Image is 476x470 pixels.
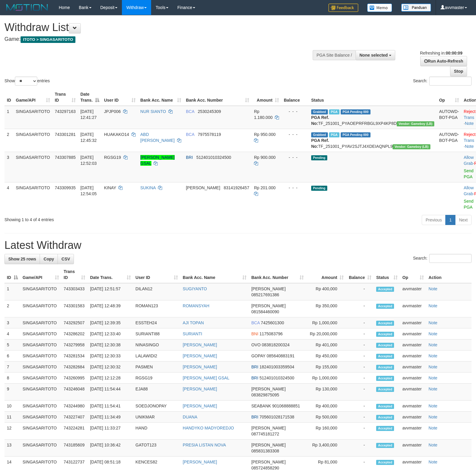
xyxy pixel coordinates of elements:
[138,89,184,106] th: Bank Acc. Name: activate to sort column ascending
[306,339,346,350] td: Rp 401,000
[4,300,20,317] td: 2
[20,384,61,401] td: SINGASARITOTO
[88,266,133,283] th: Date Trans.: activate to sort column ascending
[88,384,133,401] td: [DATE] 11:54:44
[133,384,180,401] td: EJA88
[20,423,61,440] td: SINGASARITOTO
[133,373,180,384] td: RGSG19
[104,155,121,160] span: RGSG19
[140,132,175,143] a: ABD [PERSON_NAME]
[262,342,289,347] span: Copy 083818200324 to clipboard
[88,412,133,423] td: [DATE] 11:34:49
[267,353,294,358] span: Copy 085640883191 to clipboard
[311,155,327,160] span: Pending
[4,423,20,440] td: 12
[4,412,20,423] td: 11
[133,412,180,423] td: UNIKMAR
[251,364,258,369] span: BRI
[376,287,394,292] span: Accepted
[413,77,472,86] label: Search:
[346,412,374,423] td: -
[4,3,50,12] img: MOTION_logo.png
[429,387,438,391] a: Note
[183,426,234,430] a: HANDYKO MADYOREDJO
[251,353,265,358] span: GOPAY
[400,440,426,457] td: avvmaster
[346,350,374,362] td: -
[133,328,180,339] td: SURIANTI88
[186,155,193,160] span: BRI
[359,53,388,58] span: None selected
[4,106,13,129] td: 1
[284,131,306,137] div: - - -
[133,423,180,440] td: HAND
[254,132,275,137] span: Rp 950.000
[20,283,61,300] td: SINGASARITOTO
[306,362,346,373] td: Rp 155,000
[306,317,346,328] td: Rp 1,000,000
[450,66,467,76] a: Stop
[464,185,474,196] span: ·
[346,328,374,339] td: -
[400,401,426,412] td: avvmaster
[309,129,437,152] td: TF_251001_PYAV2SJTJ4XDEIAQNPL9
[306,401,346,412] td: Rp 400,000
[259,415,294,419] span: Copy 705601028171538 to clipboard
[251,404,271,408] span: SEABANK
[429,364,438,369] a: Note
[133,440,180,457] td: GATOT123
[78,89,102,106] th: Date Trans.: activate to sort column descending
[44,257,54,261] span: Copy
[61,266,88,283] th: Trans ID: activate to sort column ascending
[4,239,472,251] h1: Latest Withdraw
[464,109,476,114] a: Reject
[376,376,394,381] span: Accepted
[429,353,438,358] a: Note
[183,460,217,464] a: [PERSON_NAME]
[306,328,346,339] td: Rp 20,000,000
[437,106,461,129] td: AUTOWD-BOT-PGA
[133,362,180,373] td: PASMEN
[4,401,20,412] td: 10
[420,56,467,66] a: Run Auto-Refresh
[254,185,275,190] span: Rp 201.000
[183,364,217,369] a: [PERSON_NAME]
[429,77,472,86] input: Search:
[306,350,346,362] td: Rp 450,000
[346,362,374,373] td: -
[180,266,249,283] th: Bank Acc. Name: activate to sort column ascending
[183,404,217,408] a: [PERSON_NAME]
[251,460,286,464] span: [PERSON_NAME]
[429,415,438,419] a: Note
[346,384,374,401] td: -
[88,300,133,317] td: [DATE] 12:48:39
[88,350,133,362] td: [DATE] 12:30:33
[306,384,346,401] td: Rp 130,000
[4,350,20,362] td: 6
[104,109,121,114] span: JPJP006
[183,353,217,358] a: [PERSON_NAME]
[376,426,394,431] span: Accepted
[80,109,97,120] span: [DATE] 12:41:27
[20,362,61,373] td: SINGASARITOTO
[55,155,76,160] span: 743307885
[311,115,329,126] b: PGA Ref. No:
[4,214,194,223] div: Showing 1 to 4 of 4 entries
[311,109,328,114] span: Grabbed
[251,303,286,308] span: [PERSON_NAME]
[61,328,88,339] td: 743286202
[464,155,474,166] span: ·
[13,129,52,152] td: SINGASARITOTO
[329,132,339,137] span: Marked by avvmaster
[306,423,346,440] td: Rp 160,000
[251,342,261,347] span: OVO
[61,423,88,440] td: 743224281
[309,106,437,129] td: TF_251001_PYAOEPRFRBGL9XP4KP8D
[15,77,37,86] select: Showentries
[61,257,70,261] span: CSV
[251,387,286,391] span: [PERSON_NAME]
[133,339,180,350] td: NINASINGO
[55,109,76,114] span: 743297163
[4,152,13,182] td: 3
[311,138,329,149] b: PGA Ref. No:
